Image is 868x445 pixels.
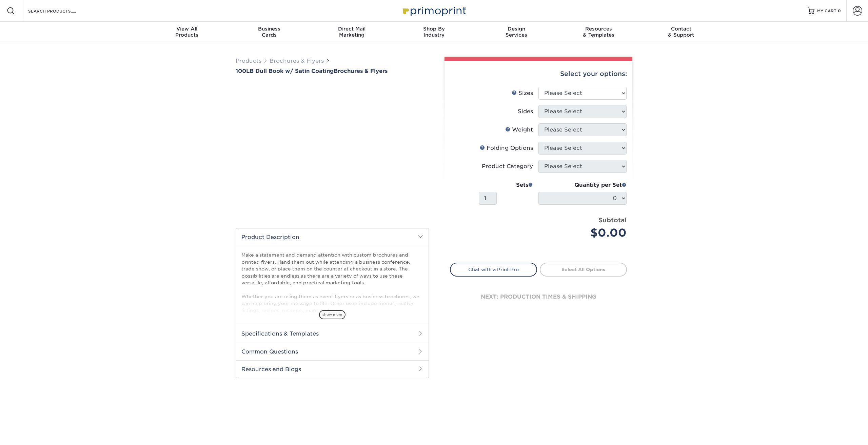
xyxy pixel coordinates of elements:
[557,22,640,43] a: Resources& Templates
[512,89,533,97] div: Sizes
[538,181,627,189] div: Quantity per Set
[146,22,228,43] a: View AllProducts
[311,22,393,43] a: Direct MailMarketing
[236,343,429,360] h2: Common Questions
[393,22,475,43] a: Shop ByIndustry
[319,310,346,319] span: show more
[311,26,393,38] div: Marketing
[146,26,228,32] span: View All
[640,26,722,32] span: Contact
[236,68,334,74] span: 100LB Dull Book w/ Satin Coating
[540,263,627,276] a: Select All Options
[241,251,423,341] p: Make a statement and demand attention with custom brochures and printed flyers. Hand them out whi...
[817,8,836,14] span: MY CART
[640,26,722,38] div: & Support
[475,22,557,43] a: DesignServices
[236,325,429,342] h2: Specifications & Templates
[393,26,475,32] span: Shop By
[450,61,627,87] div: Select your options:
[347,204,363,221] img: Brochures & Flyers 03
[450,277,627,317] div: next: production times & shipping
[479,181,533,189] div: Sets
[236,360,429,378] h2: Resources and Blogs
[324,204,341,221] img: Brochures & Flyers 02
[544,225,627,241] div: $0.00
[228,22,311,43] a: BusinessCards
[236,58,261,64] a: Products
[27,7,94,15] input: SEARCH PRODUCTS.....
[505,126,533,134] div: Weight
[228,26,311,32] span: Business
[475,26,557,32] span: Design
[301,204,318,221] img: Brochures & Flyers 01
[557,26,640,38] div: & Templates
[236,68,429,74] a: 100LB Dull Book w/ Satin CoatingBrochures & Flyers
[146,26,228,38] div: Products
[475,26,557,38] div: Services
[598,216,627,224] strong: Subtotal
[838,8,841,13] span: 0
[482,162,533,170] div: Product Category
[400,3,468,18] img: Primoprint
[236,68,429,74] h1: Brochures & Flyers
[640,22,722,43] a: Contact& Support
[236,228,429,246] h2: Product Description
[270,58,324,64] a: Brochures & Flyers
[311,26,393,32] span: Direct Mail
[480,144,533,152] div: Folding Options
[518,107,533,116] div: Sides
[557,26,640,32] span: Resources
[228,26,311,38] div: Cards
[393,26,475,38] div: Industry
[450,263,537,276] a: Chat with a Print Pro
